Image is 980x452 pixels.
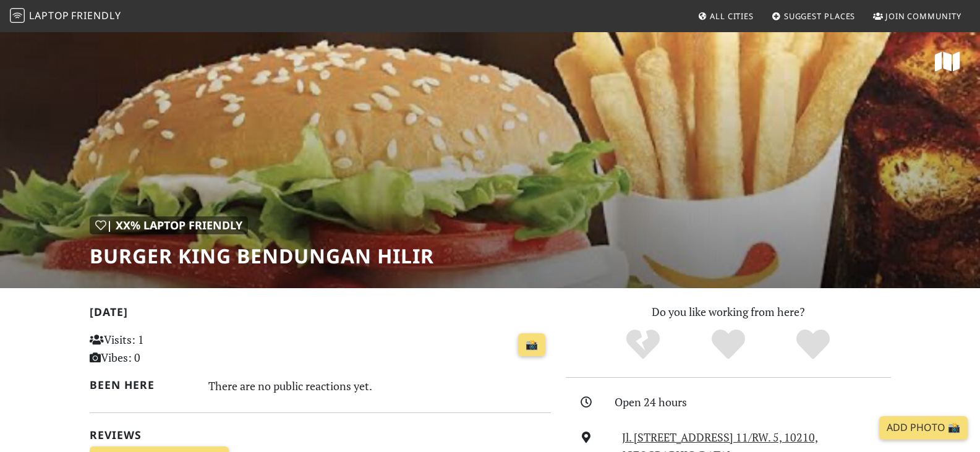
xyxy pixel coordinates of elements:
[615,393,898,411] div: Open 24 hours
[10,8,25,23] img: LaptopFriendly
[10,6,121,27] a: LaptopFriendly LaptopFriendly
[784,11,856,22] span: Suggest Places
[90,216,248,234] div: | XX% Laptop Friendly
[90,331,234,367] p: Visits: 1 Vibes: 0
[90,429,551,441] h2: Reviews
[90,378,194,391] h2: Been here
[518,333,545,357] a: 📸
[600,328,686,362] div: No
[29,9,69,22] span: Laptop
[692,5,759,27] a: All Cities
[90,305,551,323] h2: [DATE]
[770,328,856,362] div: Definitely!
[767,5,861,27] a: Suggest Places
[710,11,754,22] span: All Cities
[879,416,968,440] a: Add Photo 📸
[90,244,434,268] h1: Burger King Bendungan Hilir
[566,303,891,321] p: Do you like working from here?
[208,376,551,396] div: There are no public reactions yet.
[686,328,771,362] div: Yes
[868,5,966,27] a: Join Community
[885,11,961,22] span: Join Community
[71,9,121,22] span: Friendly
